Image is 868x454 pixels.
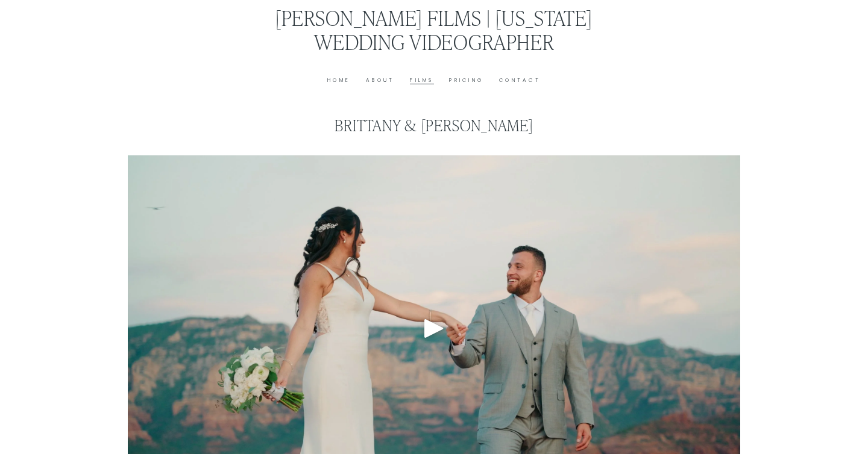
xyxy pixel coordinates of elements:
a: [PERSON_NAME] Films | [US_STATE] Wedding Videographer [275,4,593,55]
a: Contact [499,76,541,85]
a: Home [327,76,350,85]
a: Pricing [449,76,483,85]
a: About [366,76,394,85]
div: Play [420,314,448,343]
a: Films [410,76,433,85]
h1: Brittany & [PERSON_NAME] [128,116,740,135]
